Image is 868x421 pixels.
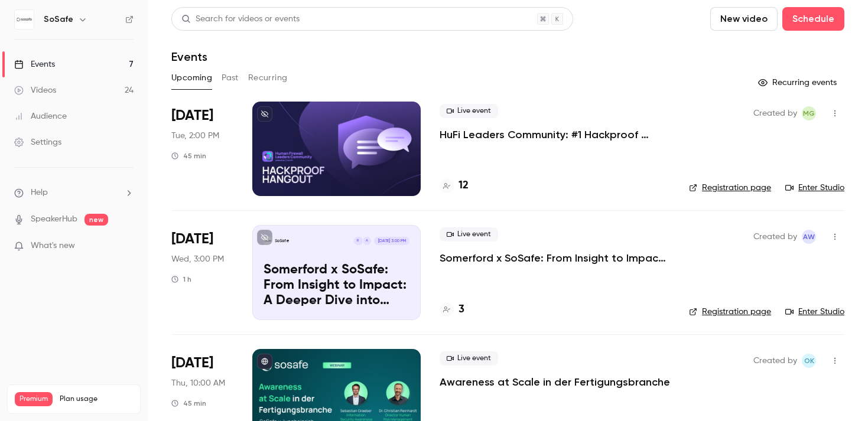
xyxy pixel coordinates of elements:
[60,394,133,404] span: Plan usage
[804,354,814,368] span: OK
[353,236,363,246] div: R
[171,230,213,249] span: [DATE]
[753,354,797,368] span: Created by
[689,306,771,318] a: Registration page
[459,178,469,194] h4: 12
[171,151,206,161] div: 45 min
[440,128,670,142] a: HuFi Leaders Community: #1 Hackproof Hangout
[44,14,73,25] h6: SoSafe
[710,7,778,31] button: New video
[31,213,77,226] a: SpeakerHub
[171,275,191,284] div: 1 h
[753,106,797,120] span: Created by
[802,354,816,368] span: Olga Krukova
[14,136,61,148] div: Settings
[440,251,670,265] a: Somerford x SoSafe: From Insight to Impact: A Deeper Dive into Behavioral Science in Cybersecurity
[171,225,233,319] div: Sep 3 Wed, 3:00 PM (Europe/Berlin)
[248,68,288,87] button: Recurring
[753,73,844,92] button: Recurring events
[171,399,206,408] div: 45 min
[171,68,212,87] button: Upcoming
[803,230,815,244] span: AW
[275,238,290,244] p: SoSafe
[14,84,56,96] div: Videos
[84,214,108,226] span: new
[264,263,409,308] p: Somerford x SoSafe: From Insight to Impact: A Deeper Dive into Behavioral Science in Cybersecurity
[689,182,771,194] a: Registration page
[440,302,464,318] a: 3
[222,68,239,87] button: Past
[440,104,498,118] span: Live event
[31,187,48,199] span: Help
[440,227,498,241] span: Live event
[171,377,225,389] span: Thu, 10:00 AM
[785,306,844,318] a: Enter Studio
[171,354,213,373] span: [DATE]
[31,240,75,252] span: What's new
[252,225,421,319] a: Somerford x SoSafe: From Insight to Impact: A Deeper Dive into Behavioral Science in Cybersecurit...
[803,106,815,120] span: MG
[171,102,233,196] div: Aug 19 Tue, 2:00 PM (Europe/Paris)
[785,182,844,194] a: Enter Studio
[171,130,219,142] span: Tue, 2:00 PM
[171,106,213,125] span: [DATE]
[802,230,816,244] span: Alexandra Wasilewski
[440,375,670,389] a: Awareness at Scale in der Fertigungsbranche
[171,253,224,265] span: Wed, 3:00 PM
[171,50,207,64] h1: Events
[181,13,300,25] div: Search for videos or events
[14,187,134,199] li: help-dropdown-opener
[374,237,409,245] span: [DATE] 3:00 PM
[362,236,372,246] div: A
[440,178,469,194] a: 12
[753,230,797,244] span: Created by
[15,392,53,406] span: Premium
[440,351,498,365] span: Live event
[802,106,816,120] span: Melissa Giwa
[459,302,464,318] h4: 3
[15,10,34,29] img: SoSafe
[782,7,844,31] button: Schedule
[14,110,67,122] div: Audience
[14,58,55,70] div: Events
